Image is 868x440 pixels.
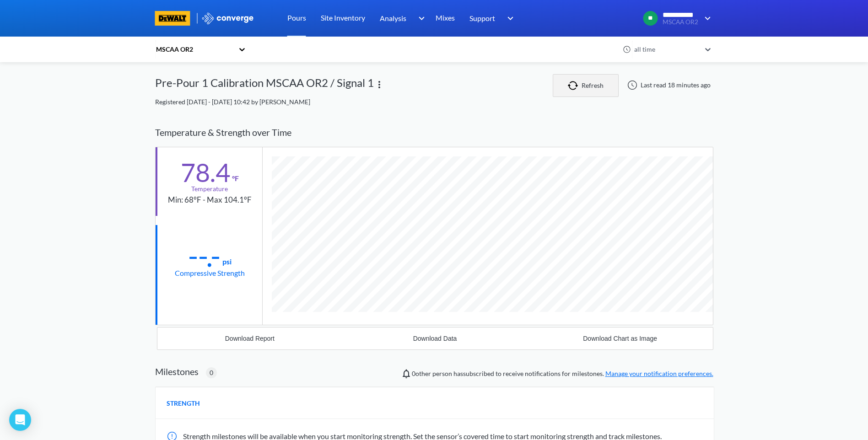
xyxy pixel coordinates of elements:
span: 0 other [412,370,431,377]
h2: Milestones [155,366,199,377]
img: logo_ewhite.svg [201,12,254,24]
div: Download Data [413,335,457,342]
div: Pre-Pour 1 Calibration MSCAA OR2 / Signal 1 [155,74,374,97]
button: Download Report [157,327,343,349]
img: notifications-icon.svg [401,368,412,379]
img: icon-refresh.svg [568,81,582,90]
div: Download Report [225,335,275,342]
img: more.svg [374,79,385,90]
span: 0 [210,368,213,378]
img: downArrow.svg [413,13,427,24]
div: 78.4 [181,161,230,184]
div: Temperature & Strength over Time [155,118,713,147]
button: Refresh [553,74,619,97]
button: Download Data [342,327,528,349]
img: downArrow.svg [699,13,713,24]
span: Support [469,12,495,24]
a: branding logo [155,11,201,26]
div: Download Chart as Image [583,335,657,342]
div: Last read 18 minutes ago [622,80,713,91]
img: icon-clock.svg [623,45,631,54]
img: downArrow.svg [501,13,516,24]
div: Open Intercom Messenger [9,409,31,431]
div: Temperature [191,184,228,194]
div: Min: 68°F - Max 104.1°F [168,194,252,206]
div: Compressive Strength [175,267,245,279]
span: Analysis [380,12,406,24]
span: MSCAA OR2 [663,19,698,26]
span: Registered [DATE] - [DATE] 10:42 by [PERSON_NAME] [155,98,310,106]
span: STRENGTH [167,398,200,408]
a: Manage your notification preferences. [605,370,713,377]
div: --.- [188,244,221,267]
img: branding logo [155,11,190,26]
span: person has subscribed to receive notifications for milestones. [412,369,713,379]
button: Download Chart as Image [528,327,713,349]
div: MSCAA OR2 [155,44,234,54]
div: all time [632,44,701,54]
